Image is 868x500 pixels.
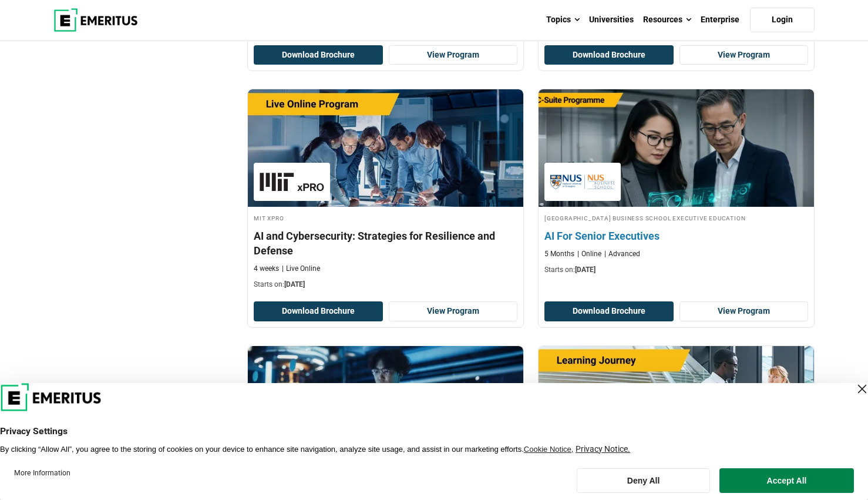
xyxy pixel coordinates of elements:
[389,301,518,321] a: View Program
[750,8,815,32] a: Login
[544,229,808,243] h4: AI For Senior Executives
[525,83,828,213] img: AI For Senior Executives | Online Leadership Course
[575,266,596,274] span: [DATE]
[284,280,305,288] span: [DATE]
[544,213,808,223] h4: [GEOGRAPHIC_DATA] Business School Executive Education
[539,346,814,464] img: Applied AI in Healthcare: Innovation, Strategy and Leadership | Online AI and Machine Learning Co...
[544,249,574,259] p: 5 Months
[260,169,324,195] img: MIT xPRO
[544,45,674,65] button: Download Brochure
[254,301,383,321] button: Download Brochure
[577,249,601,259] p: Online
[248,346,523,464] img: Strategic Leadership with AI and ML | Online AI and Machine Learning Course
[282,264,320,274] p: Live Online
[389,45,518,65] a: View Program
[248,89,523,296] a: AI and Machine Learning Course by MIT xPRO - October 23, 2025 MIT xPRO MIT xPRO AI and Cybersecur...
[544,265,808,275] p: Starts on:
[604,249,640,259] p: Advanced
[544,301,674,321] button: Download Brochure
[539,89,814,281] a: Leadership Course by National University of Singapore Business School Executive Education - Septe...
[550,169,615,195] img: National University of Singapore Business School Executive Education
[679,45,809,65] a: View Program
[254,280,517,290] p: Starts on:
[254,45,383,65] button: Download Brochure
[254,213,517,223] h4: MIT xPRO
[679,301,809,321] a: View Program
[248,89,523,207] img: AI and Cybersecurity: Strategies for Resilience and Defense | Online AI and Machine Learning Course
[254,264,279,274] p: 4 weeks
[254,229,517,258] h4: AI and Cybersecurity: Strategies for Resilience and Defense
